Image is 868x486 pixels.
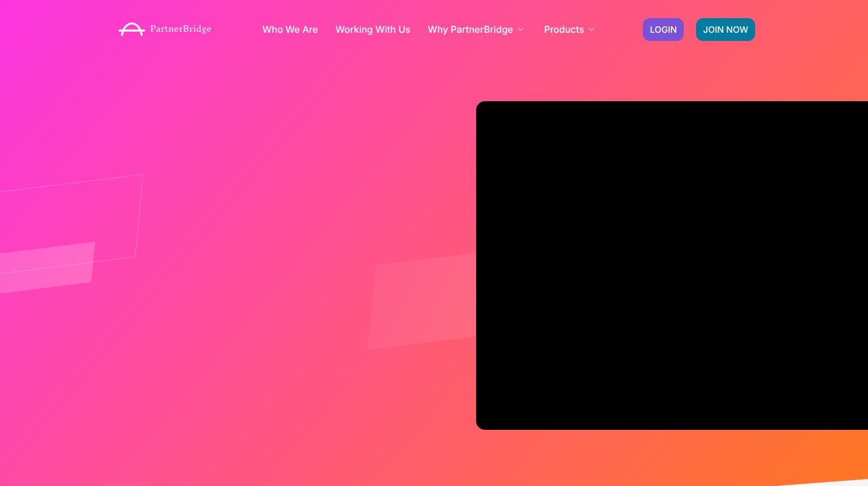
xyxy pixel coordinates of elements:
[643,18,684,41] a: LOGIN
[703,25,748,34] span: JOIN NOW
[428,25,527,34] a: Why PartnerBridge
[336,25,411,34] a: Working With Us
[696,18,755,41] a: JOIN NOW
[262,25,318,34] a: Who We Are
[650,25,677,34] span: LOGIN
[544,25,597,34] a: Products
